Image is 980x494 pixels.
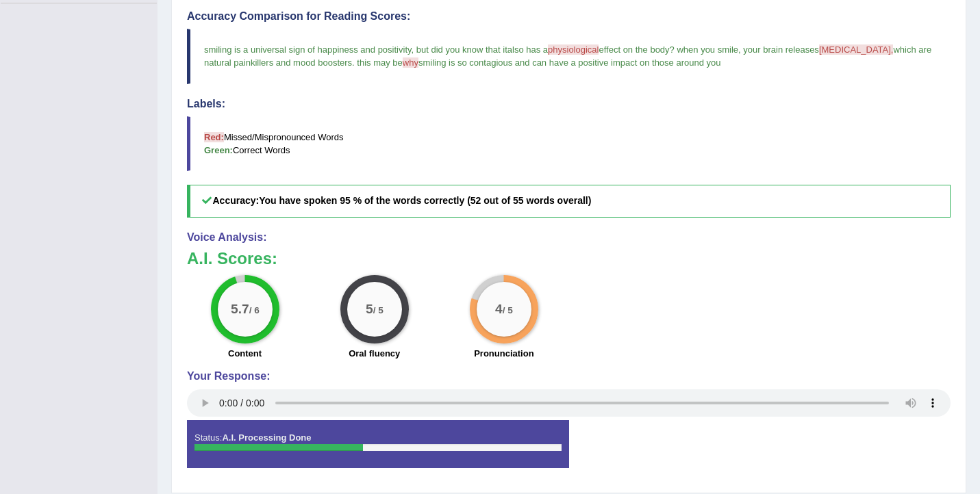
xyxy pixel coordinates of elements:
[228,347,262,360] label: Content
[418,57,721,68] span: smiling is so contagious and can have a positive impact on those around you
[187,10,951,23] h4: Accuracy Comparison for Reading Scores:
[403,57,418,68] span: why
[599,44,669,55] span: effect on the body
[366,302,373,317] big: 5
[670,44,675,55] span: ?
[187,420,569,468] div: Status:
[495,302,503,317] big: 4
[187,249,277,268] b: A.I. Scores:
[357,57,402,68] span: this may be
[204,44,412,55] span: smiling is a universal sign of happiness and positivity
[819,44,894,55] span: [MEDICAL_DATA],
[187,370,951,382] h4: Your Response:
[738,44,741,55] span: ,
[187,116,951,171] blockquote: Missed/Mispronounced Words Correct Words
[352,57,355,68] span: .
[259,195,591,206] b: You have spoken 95 % of the words correctly (52 out of 55 words overall)
[743,44,819,55] span: your brain releases
[187,231,951,244] h4: Voice Analysis:
[204,145,233,155] b: Green:
[231,302,249,317] big: 5.7
[187,98,951,110] h4: Labels:
[548,44,599,55] span: physiological
[474,347,533,360] label: Pronunciation
[187,185,951,217] h5: Accuracy:
[416,44,507,55] span: but did you know that it
[503,305,513,315] small: / 5
[412,44,414,55] span: ,
[677,44,738,55] span: when you smile
[507,44,548,55] span: also has a
[249,305,259,315] small: / 6
[204,132,224,142] b: Red:
[373,305,384,315] small: / 5
[222,432,311,443] strong: A.I. Processing Done
[349,347,400,360] label: Oral fluency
